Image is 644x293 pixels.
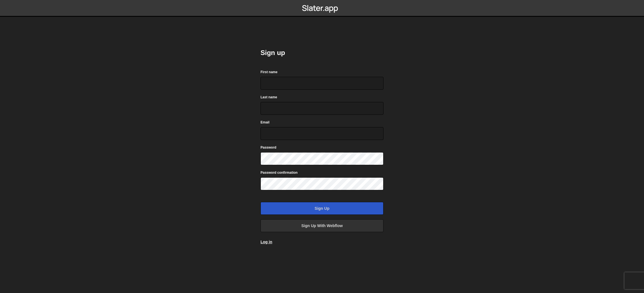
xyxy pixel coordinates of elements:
[261,120,269,125] label: Email
[261,219,383,232] a: Sign up with Webflow
[261,202,383,215] input: Sign up
[261,240,272,244] a: Log in
[261,94,277,100] label: Last name
[261,145,276,150] label: Password
[261,170,298,175] label: Password confirmation
[261,69,278,75] label: First name
[261,48,383,57] h2: Sign up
